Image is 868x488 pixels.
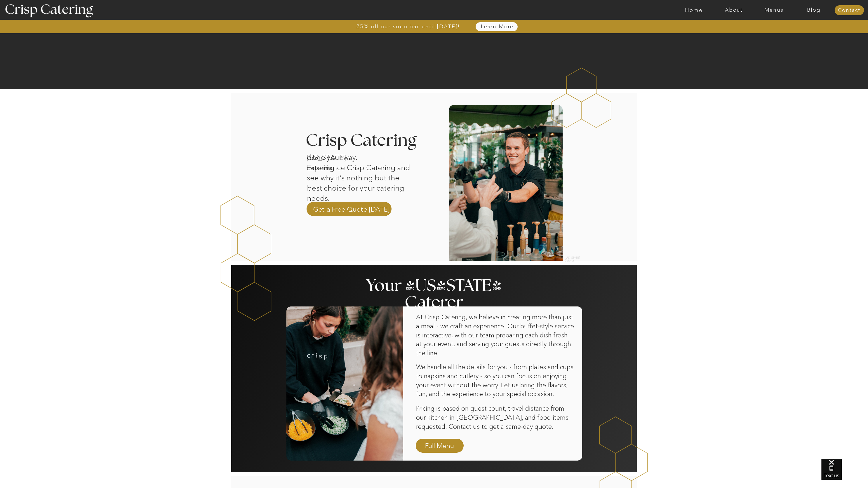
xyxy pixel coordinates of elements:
iframe: podium webchat widget bubble [821,459,868,488]
a: Contact [834,8,864,13]
p: We handle all the details for you - from plates and cups to napkins and cutlery - so you can focu... [416,363,577,399]
a: Menus [754,7,794,13]
a: About [714,7,754,13]
h2: [US_STATE] Caterer [565,256,583,259]
p: done your way. Experience Crisp Catering and see why it’s nothing but the best choice for your ca... [307,152,413,189]
h3: Crisp Catering [306,132,432,149]
h1: [US_STATE] catering [307,152,367,160]
h2: Your [US_STATE] Caterer [365,278,503,289]
a: 25% off our soup bar until [DATE]! [341,24,476,29]
a: Learn More [467,24,527,30]
a: Home [674,7,714,13]
a: Blog [794,7,834,13]
p: At Crisp Catering, we believe in creating more than just a meal - we craft an experience. Our buf... [416,313,574,369]
p: Pricing is based on guest count, travel distance from our kitchen in [GEOGRAPHIC_DATA], and food ... [416,404,574,432]
a: Full Menu [423,441,457,451]
a: Get a Free Quote [DATE] [313,205,390,213]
